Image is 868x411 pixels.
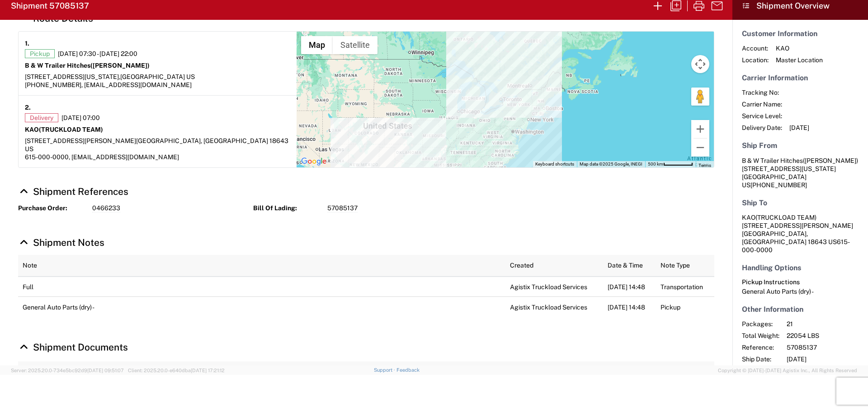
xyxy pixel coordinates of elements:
[11,368,124,373] span: Server: 2025.20.0-734e5bc92d9
[742,157,859,189] address: [GEOGRAPHIC_DATA] US
[787,343,864,351] span: 57085137
[58,50,137,58] span: [DATE] 07:30 - [DATE] 22:00
[18,237,104,248] a: Hide Details
[742,287,859,296] div: General Auto Parts (dry) -
[742,165,836,172] span: [STREET_ADDRESS][US_STATE]
[750,181,807,189] span: [PHONE_NUMBER]
[742,213,859,254] address: [GEOGRAPHIC_DATA], [GEOGRAPHIC_DATA] 18643 US
[18,277,505,297] td: Full
[742,29,859,38] h5: Customer Information
[61,114,100,122] span: [DATE] 07:00
[253,204,321,212] strong: Bill Of Lading:
[18,361,714,403] table: Shipment Documents
[691,88,709,106] button: Drag Pegman onto the map to open Street View
[18,255,714,317] table: Shipment Notes
[742,343,779,351] span: Reference:
[691,120,709,138] button: Zoom in
[505,277,603,297] td: Agistix Truckload Services
[299,156,329,167] a: Open this area in Google Maps (opens a new window)
[299,156,329,167] img: Google
[25,81,290,89] div: [PHONE_NUMBER], [EMAIL_ADDRESS][DOMAIN_NAME]
[742,263,859,272] h5: Handling Options
[787,332,864,340] span: 22054 LBS
[18,342,128,353] a: Hide Details
[18,297,505,317] td: General Auto Parts (dry) -
[25,113,58,122] span: Delivery
[25,49,55,58] span: Pickup
[742,332,779,340] span: Total Weight:
[742,355,779,363] span: Ship Date:
[603,255,656,277] th: Date & Time
[535,161,574,167] button: Keyboard shortcuts
[656,297,714,317] td: Pickup
[301,36,333,54] button: Show street map
[18,204,86,212] strong: Purchase Order:
[603,277,656,297] td: [DATE] 14:48
[692,361,714,383] th: Type
[374,367,396,373] a: Support
[742,141,859,150] h5: Ship From
[120,73,195,80] span: [GEOGRAPHIC_DATA] US
[742,74,859,82] h5: Carrier Information
[333,36,377,54] button: Show satellite imagery
[742,124,782,132] span: Delivery Date:
[698,163,711,168] a: Terms
[25,126,103,133] strong: KAO
[128,368,225,373] span: Client: 2025.20.0-e640dba
[742,112,782,120] span: Service Level:
[18,255,505,277] th: Note
[505,255,603,277] th: Created
[25,38,29,49] strong: 1.
[25,153,290,161] div: 615-000-0000, [EMAIL_ADDRESS][DOMAIN_NAME]
[742,157,803,164] span: B & W Trailer Hitches
[742,199,859,207] h5: Ship To
[18,186,128,197] a: Hide Details
[742,320,779,328] span: Packages:
[776,56,823,64] span: Master Location
[25,73,120,80] span: [STREET_ADDRESS][US_STATE],
[787,355,864,363] span: [DATE]
[718,366,857,374] span: Copyright © [DATE]-[DATE] Agistix Inc., All Rights Reserved
[580,162,642,166] span: Map data ©2025 Google, INEGI
[789,124,809,132] span: [DATE]
[742,214,853,229] span: KAO [STREET_ADDRESS][PERSON_NAME]
[691,55,709,73] button: Map camera controls
[742,238,850,254] span: 615-000-0000
[87,368,124,373] span: [DATE] 09:51:07
[25,62,150,69] strong: B & W Trailer Hitches
[327,204,358,212] span: 57085137
[776,44,823,52] span: KAO
[396,367,420,373] a: Feedback
[742,278,859,286] h6: Pickup Instructions
[648,162,663,166] span: 500 km
[39,126,103,133] span: (TRUCKLOAD TEAM)
[803,157,858,164] span: ([PERSON_NAME])
[25,137,288,152] span: [GEOGRAPHIC_DATA], [GEOGRAPHIC_DATA] 18643 US
[279,361,483,383] th: Uploaded By
[656,255,714,277] th: Note Type
[18,361,279,383] th: Document Name
[742,88,782,97] span: Tracking No:
[787,320,864,328] span: 21
[656,277,714,297] td: Transportation
[92,204,120,212] span: 0466233
[742,44,769,52] span: Account:
[691,139,709,157] button: Zoom out
[483,361,692,383] th: Uploaded On
[603,297,656,317] td: [DATE] 14:48
[25,102,31,113] strong: 2.
[742,305,859,314] h5: Other Information
[645,161,696,167] button: Map Scale: 500 km per 62 pixels
[742,100,782,108] span: Carrier Name:
[742,56,769,64] span: Location:
[11,0,89,11] h2: Shipment 57085137
[755,214,816,221] span: (TRUCKLOAD TEAM)
[25,137,136,144] span: [STREET_ADDRESS][PERSON_NAME]
[90,62,150,69] span: ([PERSON_NAME])
[191,368,225,373] span: [DATE] 17:21:12
[505,297,603,317] td: Agistix Truckload Services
